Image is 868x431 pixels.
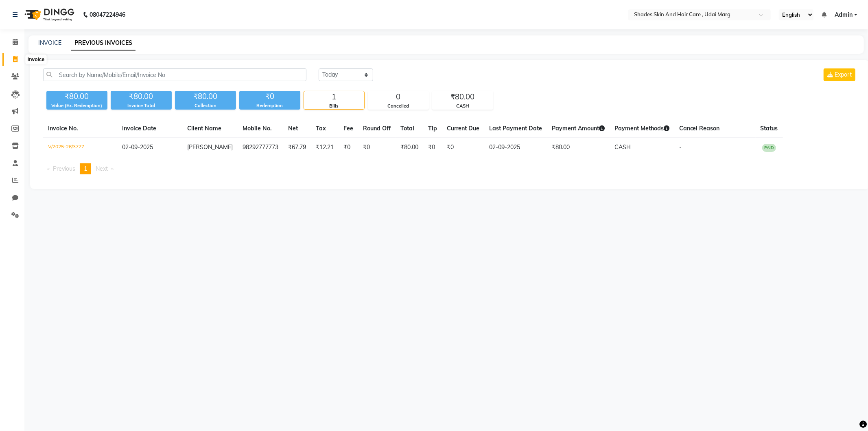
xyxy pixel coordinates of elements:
td: ₹0 [339,138,358,157]
span: Tip [428,125,437,132]
span: CASH [614,143,631,151]
div: ₹80.00 [46,91,107,102]
span: Net [288,125,298,132]
span: Total [400,125,414,132]
span: Current Due [447,125,479,132]
span: PAID [762,144,776,152]
span: Status [761,125,778,132]
button: Export [824,68,855,81]
td: 98292777773 [238,138,283,157]
span: Next [96,165,108,172]
div: Value (Ex. Redemption) [46,102,107,109]
span: Payment Amount [552,125,605,132]
td: 02-09-2025 [484,138,547,157]
div: Invoice [26,55,46,64]
div: Bills [304,103,364,110]
td: ₹12.21 [311,138,339,157]
div: CASH [433,103,493,110]
span: 02-09-2025 [122,143,153,151]
b: 08047224946 [90,3,125,26]
input: Search by Name/Mobile/Email/Invoice No [43,68,306,81]
a: PREVIOUS INVOICES [71,36,136,51]
div: ₹0 [239,91,300,102]
span: [PERSON_NAME] [187,143,233,151]
div: Invoice Total [111,102,172,109]
a: INVOICE [38,39,61,46]
span: Fee [343,125,353,132]
div: ₹80.00 [175,91,236,102]
span: Export [835,71,852,78]
td: ₹0 [442,138,484,157]
nav: Pagination [43,163,857,174]
td: V/2025-26/3777 [43,138,117,157]
td: ₹67.79 [283,138,311,157]
td: ₹0 [423,138,442,157]
div: Collection [175,102,236,109]
img: logo [21,3,77,26]
span: Previous [53,165,75,172]
div: 0 [368,91,429,103]
div: Cancelled [368,103,429,110]
td: ₹80.00 [396,138,423,157]
div: 1 [304,91,364,103]
span: Invoice No. [48,125,78,132]
span: - [679,143,682,151]
span: Admin [835,11,853,19]
span: Cancel Reason [679,125,720,132]
span: Invoice Date [122,125,156,132]
span: Payment Methods [614,125,669,132]
td: ₹80.00 [547,138,610,157]
span: Mobile No. [243,125,272,132]
div: ₹80.00 [433,91,493,103]
span: Round Off [363,125,391,132]
span: Last Payment Date [489,125,542,132]
span: Tax [316,125,326,132]
div: Redemption [239,102,300,109]
td: ₹0 [358,138,396,157]
span: Client Name [187,125,221,132]
div: ₹80.00 [111,91,172,102]
span: 1 [84,165,87,172]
